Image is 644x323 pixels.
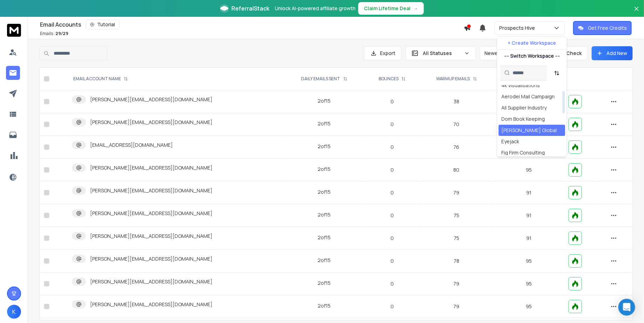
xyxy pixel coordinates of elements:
p: 0 [369,280,415,287]
div: Email Accounts [40,20,464,29]
div: 2 of 15 [318,143,331,150]
p: Get Free Credits [588,25,627,32]
p: [PERSON_NAME][EMAIL_ADDRESS][DOMAIN_NAME] [90,96,212,103]
p: 0 [369,98,415,105]
p: + Create Workspace [508,40,556,47]
p: [PERSON_NAME][EMAIL_ADDRESS][DOMAIN_NAME] [90,119,212,126]
td: 75 [419,204,494,227]
button: Tutorial [86,20,120,29]
td: 95 [494,273,564,295]
div: 2 of 15 [318,97,331,104]
td: 38 [419,90,494,113]
td: 95 [494,90,564,113]
p: [PERSON_NAME][EMAIL_ADDRESS][DOMAIN_NAME] [90,278,212,285]
button: K [7,305,21,319]
p: Emails : [40,31,68,36]
div: 4k Visualisations [502,82,540,89]
td: 76 [419,136,494,159]
p: [PERSON_NAME][EMAIL_ADDRESS][DOMAIN_NAME] [90,301,212,308]
td: 91 [494,227,564,250]
p: [PERSON_NAME][EMAIL_ADDRESS][DOMAIN_NAME] [90,210,212,217]
div: [PERSON_NAME] Global [502,127,557,134]
p: Unlock AI-powered affiliate growth [275,5,355,12]
p: 0 [369,235,415,242]
div: 2 of 15 [318,234,331,241]
p: [PERSON_NAME][EMAIL_ADDRESS][DOMAIN_NAME] [90,164,212,171]
div: 2 of 15 [318,120,331,127]
div: 2 of 15 [318,188,331,195]
td: 79 [419,295,494,318]
span: 29 / 29 [55,30,68,36]
div: Aerodei Mail Campaign [502,93,555,100]
td: 79 [419,181,494,204]
td: 95 [494,295,564,318]
div: 2 of 15 [318,166,331,173]
td: 91 [494,204,564,227]
button: Get Free Credits [573,21,632,35]
p: [PERSON_NAME][EMAIL_ADDRESS][DOMAIN_NAME] [90,233,212,240]
p: [PERSON_NAME][EMAIL_ADDRESS][DOMAIN_NAME] [90,255,212,262]
td: 95 [494,136,564,159]
button: Add New [592,46,633,60]
button: Sort by Sort A-Z [550,66,564,80]
td: 95 [494,159,564,181]
td: 80 [419,159,494,181]
p: 0 [369,144,415,151]
button: Export [364,46,401,60]
p: Prospects Hive [499,25,538,32]
button: Claim Lifetime Deal→ [358,2,424,15]
td: 70 [419,113,494,136]
td: 91 [494,181,564,204]
p: --- Switch Workspace --- [504,53,560,60]
p: [EMAIL_ADDRESS][DOMAIN_NAME] [90,142,173,149]
p: 0 [369,121,415,128]
div: Dom Book Keeping [502,116,545,123]
div: EMAIL ACCOUNT NAME [73,76,128,82]
div: 2 of 15 [318,257,331,264]
td: 75 [419,227,494,250]
div: 2 of 15 [318,211,331,218]
td: 95 [494,250,564,273]
p: 0 [369,303,415,310]
p: DAILY EMAILS SENT [301,76,340,82]
span: → [413,5,418,12]
p: 0 [369,189,415,196]
td: 79 [419,273,494,295]
p: 0 [369,257,415,264]
button: Newest [480,46,526,60]
div: All Supplier Industry [502,104,547,111]
p: WARMUP EMAILS [436,76,470,82]
button: Close banner [632,4,641,21]
td: 78 [419,250,494,273]
div: Open Intercom Messenger [618,299,635,316]
button: + Create Workspace [497,37,567,49]
span: ReferralStack [231,4,269,13]
p: All Statuses [423,50,461,57]
p: BOUNCES [379,76,399,82]
p: 0 [369,212,415,219]
p: 0 [369,166,415,173]
div: Fig Firm Consulting [502,149,545,156]
td: 95 [494,113,564,136]
div: Eyejack [502,138,520,145]
div: 2 of 15 [318,280,331,287]
p: [PERSON_NAME][EMAIL_ADDRESS][DOMAIN_NAME] [90,187,212,194]
div: 2 of 15 [318,302,331,309]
